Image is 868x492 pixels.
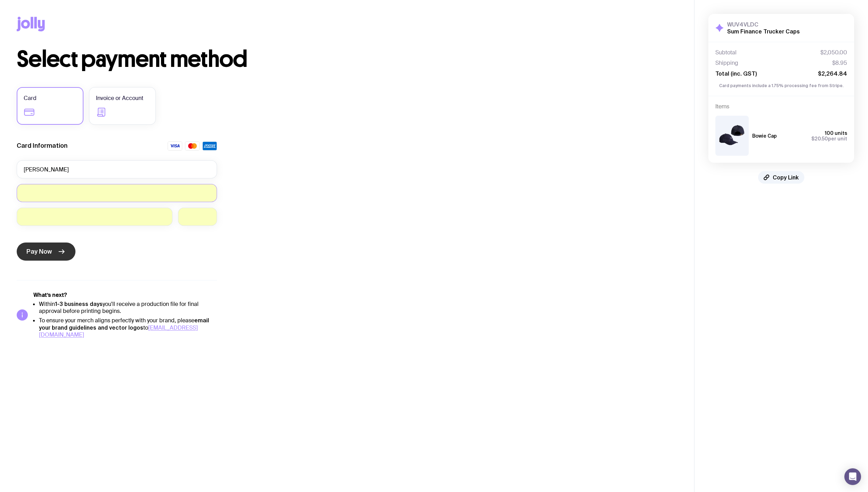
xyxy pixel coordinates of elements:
[24,213,166,220] iframe: Secure expiration date input frame
[24,94,37,102] span: Card
[33,292,217,299] h5: What’s next?
[55,301,103,307] strong: 1-3 business days
[26,247,52,256] span: Pay Now
[39,317,217,338] li: To ensure your merch aligns perfectly with your brand, please to
[727,28,800,35] h2: Sum Finance Trucker Caps
[39,324,198,338] a: [EMAIL_ADDRESS][DOMAIN_NAME]
[17,160,217,178] input: Full name
[715,70,757,77] span: Total (inc. GST)
[758,171,804,184] button: Copy Link
[39,317,209,331] strong: email your brand guidelines and vector logos
[811,136,847,141] span: per unit
[17,141,67,150] label: Card Information
[818,70,847,77] span: $2,264.84
[715,103,847,110] h4: Items
[825,130,847,136] span: 100 units
[96,94,143,102] span: Invoice or Account
[715,60,738,67] span: Shipping
[17,48,677,70] h1: Select payment method
[715,49,737,56] span: Subtotal
[185,213,210,220] iframe: Secure CVC input frame
[773,174,799,181] span: Copy Link
[24,190,210,196] iframe: Secure card number input frame
[811,136,828,141] span: $20.50
[17,243,75,261] button: Pay Now
[752,133,777,139] h3: Bowie Cap
[715,83,847,89] p: Card payments include a 1.75% processing fee from Stripe.
[820,49,847,56] span: $2,050.00
[727,21,800,28] h3: WUV4VLDC
[832,60,847,67] span: $8.95
[844,468,861,485] div: Open Intercom Messenger
[39,300,217,315] li: Within you'll receive a production file for final approval before printing begins.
